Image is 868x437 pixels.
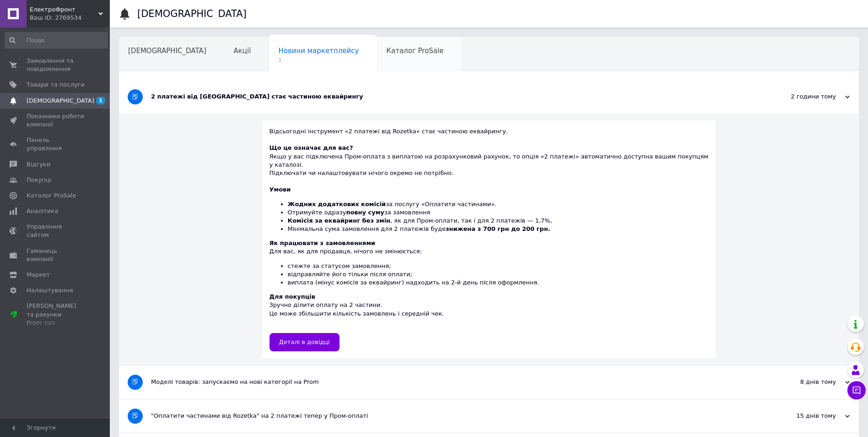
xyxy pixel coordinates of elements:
[758,93,850,101] div: 2 години тому
[758,412,850,420] div: 15 днів тому
[270,293,315,300] b: Для покупців
[278,57,359,64] span: 1
[30,5,98,14] span: ЕлектроФронт
[27,81,85,89] span: Товари та послуги
[288,200,709,208] li: за послугу «Оплатити частинами».
[386,47,443,55] span: Каталог ProSale
[27,191,76,200] span: Каталог ProSale
[27,319,85,327] div: Prom топ
[758,378,850,386] div: 8 днів тому
[288,262,709,270] li: стежте за статусом замовлення;
[96,97,105,104] span: 1
[270,333,340,351] a: Деталі в довідці
[288,201,386,208] b: Жодних додаткових комісій
[27,57,85,73] span: Замовлення та повідомлення
[27,247,85,263] span: Гаманець компанії
[270,186,291,193] b: Умови
[27,136,85,153] span: Панель управління
[270,144,709,177] div: Якщо у вас підключена Пром-оплата з виплатою на розрахунковий рахунок, то опція «2 платежі» автом...
[27,207,58,215] span: Аналітика
[270,144,353,151] b: Що це означає для вас?
[270,239,709,287] div: Для вас, як для продавця, нічого не змінюється:
[27,112,85,129] span: Показники роботи компанії
[128,47,206,55] span: [DEMOGRAPHIC_DATA]
[151,412,758,420] div: "Оплатити частинами від Rozetka" на 2 платежі тепер у Пром-оплаті
[137,8,247,19] h1: [DEMOGRAPHIC_DATA]
[288,270,709,279] li: відправляйте його тільки після оплати;
[27,286,73,295] span: Налаштування
[27,160,50,169] span: Відгуки
[27,223,85,239] span: Управління сайтом
[278,47,359,55] span: Новини маркетплейсу
[30,14,110,22] div: Ваш ID: 2769534
[27,176,51,184] span: Покупці
[234,47,251,55] span: Акції
[288,217,709,225] li: , як для Пром-оплати, так і для 2 платежів — 1,7%,
[288,217,391,224] b: Комісія за еквайринг без змін
[346,209,384,216] b: повну суму
[446,225,550,232] b: знижена з 700 грн до 200 грн.
[847,381,866,399] button: Чат з покупцем
[270,240,375,246] b: Як працювати з замовленнями
[270,127,709,144] div: Відсьогодні інструмент «2 платежі від Rozetka» стає частиною еквайрингу.
[27,302,85,327] span: [PERSON_NAME] та рахунки
[270,293,709,326] div: Зручно ділити оплату на 2 частини. Це може збільшити кількість замовлень і середній чек.
[151,93,758,101] div: 2 платежі від [GEOGRAPHIC_DATA] стає частиною еквайрингу
[279,339,330,345] span: Деталі в довідці
[27,271,50,279] span: Маркет
[288,225,709,233] li: Мінімальна сума замовлення для 2 платежів буде
[27,97,94,105] span: [DEMOGRAPHIC_DATA]
[288,279,709,287] li: виплата (мінус комісія за еквайринг) надходить на 2-й день після оформлення.
[151,378,758,386] div: Моделі товарів: запускаємо на нові категорії на Prom
[5,32,108,49] input: Пошук
[288,208,709,217] li: Отримуйте одразу за замовлення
